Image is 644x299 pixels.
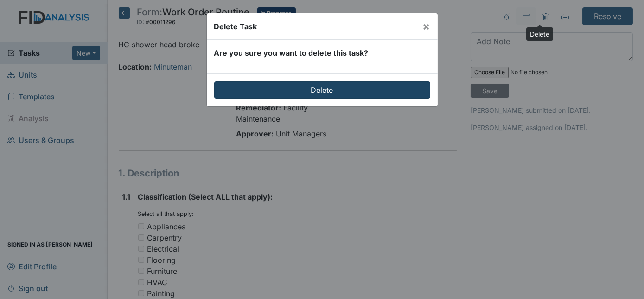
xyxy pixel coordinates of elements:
[526,27,553,41] div: Delete
[214,21,257,32] div: Delete Task
[214,81,430,99] input: Delete
[423,19,430,33] span: ×
[415,13,438,39] button: Close
[214,48,369,58] strong: Are you sure you want to delete this task?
